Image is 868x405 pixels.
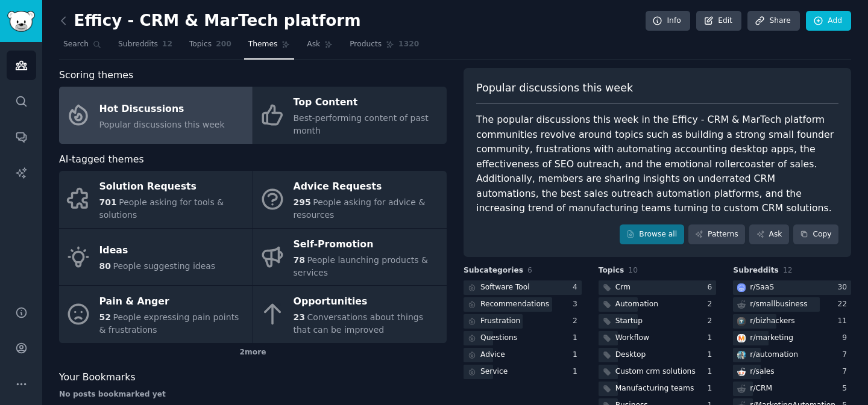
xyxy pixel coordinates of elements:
div: 3 [573,299,582,310]
span: 701 [99,197,117,207]
div: 5 [842,383,851,394]
span: 52 [99,312,111,322]
a: Patterns [688,224,745,245]
a: Startup2 [599,314,717,329]
span: People launching products & services [294,255,428,277]
div: Recommendations [480,299,549,310]
span: 1320 [398,39,419,50]
div: 1 [708,333,717,344]
a: Ask [749,224,789,245]
a: Manufacturing teams1 [599,382,717,397]
span: 12 [783,266,793,274]
img: automation [737,351,746,359]
div: Top Content [294,93,441,113]
div: 30 [837,282,851,293]
a: marketingr/marketing9 [733,331,851,346]
span: Subreddits [733,265,779,276]
span: People suggesting ideas [113,261,215,271]
div: 1 [573,366,582,377]
span: 295 [294,197,311,207]
a: Browse all [620,224,684,245]
div: 2 more [59,343,447,362]
span: Your Bookmarks [59,370,136,385]
span: People asking for tools & solutions [99,197,224,220]
div: Startup [615,316,643,327]
a: r/CRM5 [733,382,851,397]
a: Topics200 [185,35,236,60]
div: Questions [480,333,517,344]
span: People expressing pain points & frustrations [99,312,239,335]
a: Solution Requests701People asking for tools & solutions [59,171,253,228]
div: Desktop [615,350,646,360]
div: r/ automation [750,350,798,360]
div: 11 [837,316,851,327]
div: 22 [837,299,851,310]
span: Best-performing content of past month [294,113,429,135]
span: Popular discussions this week [476,81,633,96]
a: Add [806,11,851,31]
a: Advice1 [464,348,582,363]
div: Crm [615,282,631,293]
a: Pain & Anger52People expressing pain points & frustrations [59,286,253,343]
div: 2 [708,299,717,310]
a: r/smallbusiness22 [733,297,851,312]
div: 9 [842,333,851,344]
div: Pain & Anger [99,292,247,312]
span: 80 [99,261,111,271]
div: Automation [615,299,658,310]
a: Automation2 [599,297,717,312]
a: Products1320 [345,35,423,60]
a: Info [646,11,690,31]
span: Subcategories [464,265,523,276]
img: bizhackers [737,317,746,326]
a: Subreddits12 [114,35,177,60]
span: Conversations about things that can be improved [294,312,423,335]
div: r/ SaaS [750,282,774,293]
a: Ask [303,35,337,60]
span: Topics [599,265,624,276]
h2: Efficy - CRM & MarTech platform [59,11,361,31]
a: Self-Promotion78People launching products & services [253,229,447,286]
img: SaaS [737,283,746,292]
a: Search [59,35,105,60]
div: Custom crm solutions [615,366,696,377]
div: Advice Requests [294,178,441,197]
img: sales [737,368,746,376]
div: r/ CRM [750,383,772,394]
span: Topics [189,39,212,50]
div: r/ smallbusiness [750,299,807,310]
div: The popular discussions this week in the Efficy - CRM & MarTech platform communities revolve arou... [476,113,838,216]
span: Popular discussions this week [99,120,225,129]
span: Subreddits [118,39,158,50]
div: Software Tool [480,282,530,293]
a: Software Tool4 [464,280,582,295]
div: 1 [708,383,717,394]
a: salesr/sales7 [733,365,851,380]
img: marketing [737,334,746,342]
a: Recommendations3 [464,297,582,312]
span: 200 [216,39,231,50]
span: Scoring themes [59,68,133,83]
div: Self-Promotion [294,235,441,254]
div: 1 [708,366,717,377]
div: Opportunities [294,292,441,312]
span: Search [63,39,89,50]
div: 7 [842,366,851,377]
a: Edit [696,11,741,31]
div: Frustration [480,316,520,327]
span: 23 [294,312,305,322]
a: Hot DiscussionsPopular discussions this week [59,87,253,144]
div: 1 [708,350,717,360]
a: Frustration2 [464,314,582,329]
div: 4 [573,282,582,293]
div: Ideas [99,241,216,261]
div: Service [480,366,508,377]
div: 1 [573,350,582,360]
a: Share [747,11,799,31]
a: Advice Requests295People asking for advice & resources [253,171,447,228]
span: 12 [162,39,172,50]
div: Advice [480,350,505,360]
a: Questions1 [464,331,582,346]
div: Workflow [615,333,649,344]
div: Hot Discussions [99,99,225,119]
